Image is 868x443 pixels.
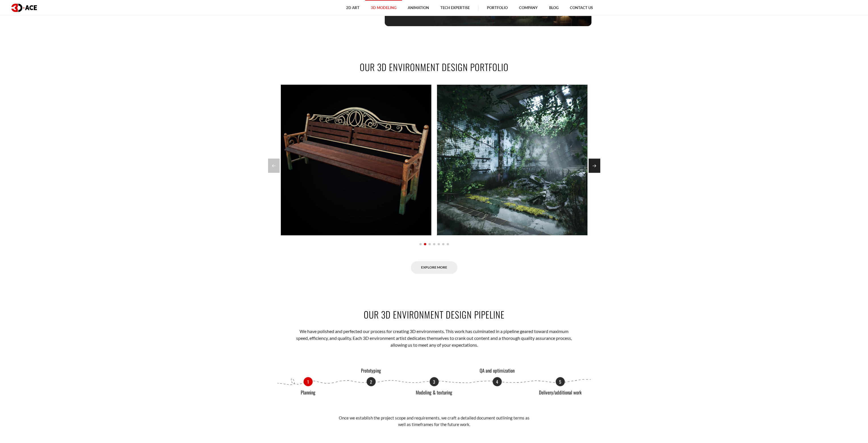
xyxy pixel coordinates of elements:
[556,377,565,386] div: Go to slide 5
[268,159,280,173] div: Previous slide
[367,377,376,386] p: 2
[277,308,592,321] h2: OUR 3D ENVIRONMENT DESIGN PIPELINE
[424,243,426,245] span: Go to slide 2
[433,243,435,245] span: Go to slide 4
[11,4,37,12] img: logo dark
[294,328,574,349] p: We have polished and perfected our process for creating 3D environments. This work has culminated...
[428,243,431,245] span: Go to slide 3
[350,368,392,373] p: Prototyping
[493,377,502,386] p: 4
[447,243,449,245] span: Go to slide 7
[411,261,457,274] a: Explore More
[589,159,600,173] div: Next slide
[442,243,444,245] span: Go to slide 6
[335,415,534,428] p: Once we establish the project scope and requirements, we craft a detailed document outlining term...
[367,377,376,386] div: Go to slide 2
[430,377,439,386] div: Go to slide 3
[430,377,439,386] p: 3
[413,390,455,395] p: Modeling & texturing
[556,377,565,386] p: 5
[419,243,422,245] span: Go to slide 1
[539,390,582,395] p: Delivery/additional work
[493,377,502,386] div: Go to slide 4
[438,243,440,245] span: Go to slide 5
[277,61,592,73] h2: OUR 3D ENVIRONMENT DESIGN PORTFOLIO
[476,368,518,373] p: QA and optimization
[281,85,431,235] a: Bench
[437,85,587,235] a: Metro – Environment modeling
